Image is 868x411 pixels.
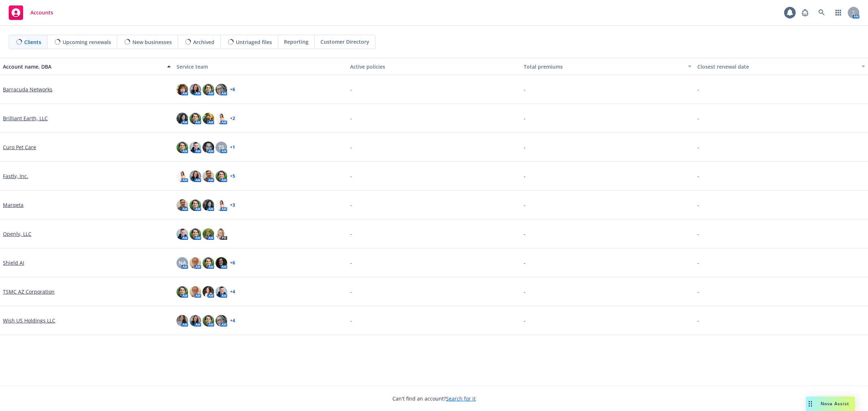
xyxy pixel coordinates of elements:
[176,170,188,182] img: photo
[236,38,272,46] span: Untriaged files
[176,315,188,326] img: photo
[697,86,699,93] span: -
[350,259,352,267] span: -
[524,230,526,238] span: -
[216,113,227,124] img: photo
[216,228,227,240] img: photo
[821,401,849,407] span: Nova Assist
[392,395,476,402] span: Can't find an account?
[350,86,352,93] span: -
[216,257,227,269] img: photo
[132,38,172,46] span: New businesses
[350,317,352,324] span: -
[216,286,227,298] img: photo
[694,58,868,75] button: Closest renewal date
[524,143,526,151] span: -
[190,228,201,240] img: photo
[190,113,201,124] img: photo
[176,113,188,124] img: photo
[174,58,347,75] button: Service team
[798,5,812,20] a: Report a Bug
[176,142,188,153] img: photo
[3,172,28,180] a: Fastly, Inc.
[697,114,699,122] span: -
[190,84,201,95] img: photo
[524,259,526,267] span: -
[176,63,344,70] div: Service team
[216,84,227,95] img: photo
[230,261,235,265] a: + 6
[350,63,518,70] div: Active policies
[203,170,214,182] img: photo
[216,170,227,182] img: photo
[24,38,41,46] span: Clients
[190,170,201,182] img: photo
[230,290,235,294] a: + 4
[216,315,227,326] img: photo
[176,84,188,95] img: photo
[3,288,55,295] a: TSMC AZ Corporation
[831,5,846,20] a: Switch app
[350,172,352,180] span: -
[524,288,526,295] span: -
[230,145,235,150] a: + 1
[3,259,24,267] a: Shield AI
[697,288,699,295] span: -
[524,114,526,122] span: -
[190,199,201,211] img: photo
[203,113,214,124] img: photo
[190,315,201,326] img: photo
[203,142,214,153] img: photo
[697,172,699,180] span: -
[190,286,201,298] img: photo
[524,201,526,209] span: -
[284,38,309,46] span: Reporting
[446,395,476,402] a: Search for it
[63,38,111,46] span: Upcoming renewals
[697,63,857,70] div: Closest renewal date
[524,317,526,324] span: -
[230,116,235,121] a: + 2
[230,87,235,92] a: + 6
[806,397,855,411] button: Nova Assist
[806,397,815,411] div: Drag to move
[697,201,699,209] span: -
[697,259,699,267] span: -
[3,230,31,238] a: Openly, LLC
[190,257,201,269] img: photo
[524,63,684,70] div: Total premiums
[350,201,352,209] span: -
[30,10,53,16] span: Accounts
[347,58,521,75] button: Active policies
[350,114,352,122] span: -
[216,199,227,211] img: photo
[6,3,56,23] a: Accounts
[203,84,214,95] img: photo
[203,228,214,240] img: photo
[179,259,186,267] span: NA
[176,286,188,298] img: photo
[203,286,214,298] img: photo
[176,228,188,240] img: photo
[3,86,52,93] a: Barracuda Networks
[3,317,55,324] a: Wish US Holdings LLC
[697,143,699,151] span: -
[524,86,526,93] span: -
[350,230,352,238] span: -
[190,142,201,153] img: photo
[350,288,352,295] span: -
[176,199,188,211] img: photo
[521,58,694,75] button: Total premiums
[3,143,36,151] a: Curo Pet Care
[320,38,369,46] span: Customer Directory
[230,174,235,178] a: + 5
[203,315,214,326] img: photo
[814,5,829,20] a: Search
[3,114,48,122] a: Brilliant Earth, LLC
[350,143,352,151] span: -
[203,199,214,211] img: photo
[193,38,214,46] span: Archived
[3,63,163,70] div: Account name, DBA
[203,257,214,269] img: photo
[230,203,235,207] a: + 3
